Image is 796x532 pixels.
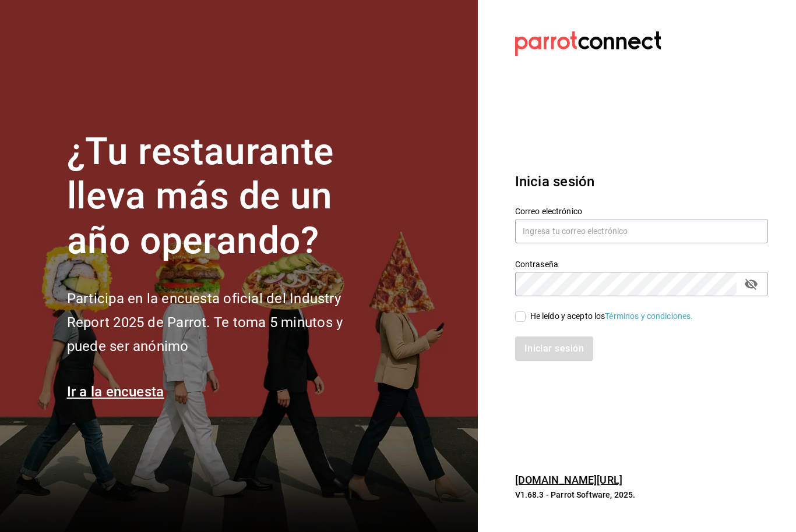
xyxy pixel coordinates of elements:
a: [DOMAIN_NAME][URL] [515,474,622,486]
h3: Inicia sesión [515,171,768,192]
label: Correo electrónico [515,207,768,215]
a: Ir a la encuesta [67,384,164,400]
h2: Participa en la encuesta oficial del Industry Report 2025 de Parrot. Te toma 5 minutos y puede se... [67,287,382,358]
button: passwordField [741,274,761,294]
label: Contraseña [515,260,768,268]
p: V1.68.3 - Parrot Software, 2025. [515,489,768,501]
div: He leído y acepto los [530,310,693,322]
a: Términos y condiciones. [605,311,693,321]
h1: ¿Tu restaurante lleva más de un año operando? [67,130,382,264]
input: Ingresa tu correo electrónico [515,219,768,243]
